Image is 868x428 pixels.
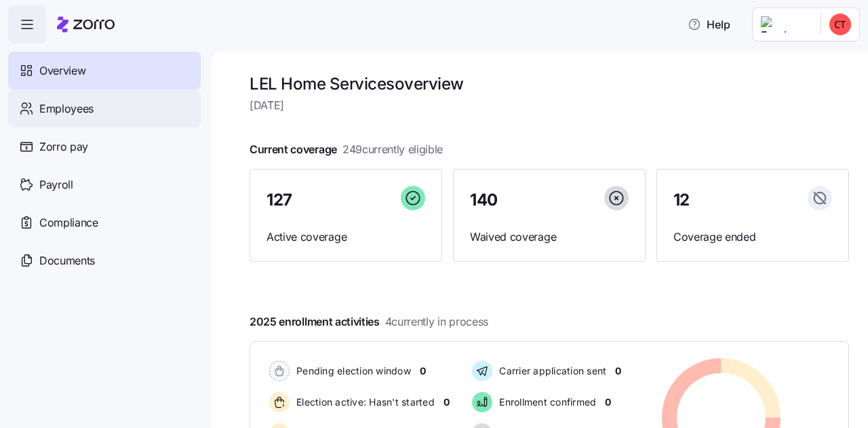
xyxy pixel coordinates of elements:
span: Coverage ended [673,229,832,246]
a: Payroll [8,166,201,203]
span: Current coverage [250,141,443,158]
span: Zorro pay [39,138,88,155]
span: 0 [605,395,611,409]
span: Help [688,16,730,33]
span: 12 [673,192,690,208]
span: Active coverage [267,229,425,246]
span: Overview [39,62,85,79]
img: Employer logo [761,16,810,33]
span: 0 [420,364,426,378]
span: Waived coverage [470,229,629,246]
a: Compliance [8,203,201,241]
a: Overview [8,52,201,90]
span: 0 [443,395,450,409]
span: Compliance [39,214,98,231]
span: Payroll [39,176,73,193]
span: 140 [470,192,498,208]
span: Documents [39,252,95,269]
a: Documents [8,241,201,279]
span: 127 [267,192,292,208]
span: Pending election window [292,364,411,378]
span: Carrier application sent [495,364,606,378]
a: Zorro pay [8,128,201,166]
img: d39c48567e4724277dc167f4fdb014a5 [829,14,851,35]
span: Election active: Hasn't started [292,395,435,409]
button: Help [677,11,741,38]
h1: LEL Home Services overview [250,73,849,94]
span: Enrollment confirmed [495,395,596,409]
span: 2025 enrollment activities [250,313,488,330]
span: [DATE] [250,97,849,114]
span: 0 [615,364,621,378]
span: 4 currently in process [385,313,488,330]
a: Employees [8,90,201,128]
span: Employees [39,100,94,117]
span: 249 currently eligible [342,141,443,158]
